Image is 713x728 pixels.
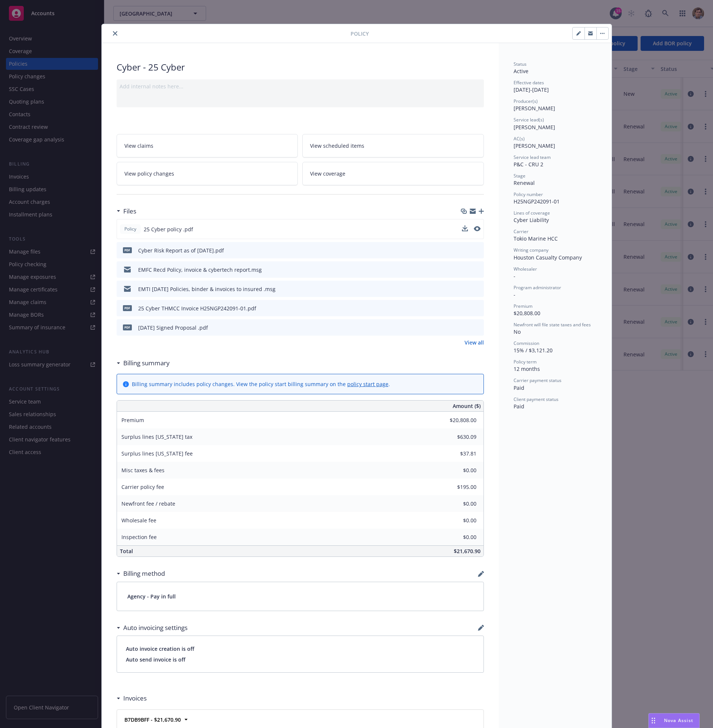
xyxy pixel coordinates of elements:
[117,162,298,185] a: View policy changes
[138,266,262,274] div: EMFC Recd Policy, invoice & cybertech report.msg
[474,247,481,254] button: preview file
[138,324,208,332] div: [DATE] Signed Proposal .pdf
[111,29,120,38] button: close
[514,396,559,402] span: Client payment status
[514,136,525,142] span: AC(s)
[123,358,170,368] h3: Billing summary
[514,403,524,410] span: Paid
[117,206,136,216] div: Files
[117,569,165,578] div: Billing method
[302,134,484,157] a: View scheduled items
[514,291,515,298] span: -
[454,548,481,555] span: $21,670.90
[514,310,540,317] span: $20,808.00
[132,380,390,388] div: Billing summary includes policy changes. View the policy start billing summary on the .
[462,225,468,233] button: download file
[474,226,481,231] button: preview file
[138,304,256,312] div: 25 Cyber THMCC Invoice H25NGP242091-01.pdf
[514,98,538,104] span: Producer(s)
[514,228,528,235] span: Carrier
[514,161,543,168] span: P&C - CRU 2
[121,483,164,490] span: Carrier policy fee
[120,82,481,90] div: Add internal notes here...
[123,623,188,633] h3: Auto invoicing settings
[462,285,468,293] button: download file
[514,154,551,160] span: Service lead team
[514,124,555,131] span: [PERSON_NAME]
[514,254,582,261] span: Houston Casualty Company
[514,347,553,354] span: 15% / $3,121.20
[433,465,481,476] input: 0.00
[121,500,175,507] span: Newfront fee / rebate
[121,467,165,474] span: Misc taxes & fees
[514,173,525,179] span: Stage
[433,515,481,526] input: 0.00
[144,225,193,233] span: 25 Cyber policy .pdf
[514,61,527,67] span: Status
[514,68,528,75] span: Active
[124,170,174,177] span: View policy changes
[514,321,591,328] span: Newfront will file state taxes and fees
[117,582,484,611] div: Agency - Pay in full
[514,216,549,223] span: Cyber Liability
[123,693,147,703] h3: Invoices
[648,713,700,728] button: Nova Assist
[514,198,560,205] span: H25NGP242091-01
[138,247,224,254] div: Cyber Risk Report as of [DATE].pdf
[514,284,561,291] span: Program administrator
[117,693,147,703] div: Invoices
[664,717,693,724] span: Nova Assist
[514,340,539,346] span: Commission
[514,235,558,242] span: Tokio Marine HCC
[347,381,388,388] a: policy start page
[514,179,535,186] span: Renewal
[462,304,468,312] button: download file
[120,548,133,555] span: Total
[514,359,537,365] span: Policy term
[462,225,468,231] button: download file
[121,433,192,440] span: Surplus lines [US_STATE] tax
[514,105,555,112] span: [PERSON_NAME]
[126,645,475,653] span: Auto invoice creation is off
[121,417,144,424] span: Premium
[124,142,153,150] span: View claims
[514,303,533,309] span: Premium
[123,206,136,216] h3: Files
[514,142,555,149] span: [PERSON_NAME]
[514,365,540,372] span: 12 months
[514,384,524,391] span: Paid
[310,170,345,177] span: View coverage
[514,266,537,272] span: Wholesaler
[117,134,298,157] a: View claims
[433,498,481,509] input: 0.00
[514,328,521,335] span: No
[474,324,481,332] button: preview file
[433,481,481,493] input: 0.00
[514,79,544,86] span: Effective dates
[465,339,484,346] a: View all
[514,247,548,253] span: Writing company
[453,402,481,410] span: Amount ($)
[433,448,481,459] input: 0.00
[351,30,369,37] span: Policy
[462,324,468,332] button: download file
[123,569,165,578] h3: Billing method
[474,285,481,293] button: preview file
[123,305,132,311] span: pdf
[123,247,132,253] span: pdf
[474,304,481,312] button: preview file
[649,714,658,728] div: Drag to move
[514,210,550,216] span: Lines of coverage
[474,266,481,274] button: preview file
[121,450,193,457] span: Surplus lines [US_STATE] fee
[433,415,481,426] input: 0.00
[433,532,481,543] input: 0.00
[117,61,484,74] div: Cyber - 25 Cyber
[121,517,156,524] span: Wholesale fee
[514,79,597,94] div: [DATE] - [DATE]
[514,377,561,383] span: Carrier payment status
[302,162,484,185] a: View coverage
[514,117,544,123] span: Service lead(s)
[462,266,468,274] button: download file
[514,272,515,280] span: -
